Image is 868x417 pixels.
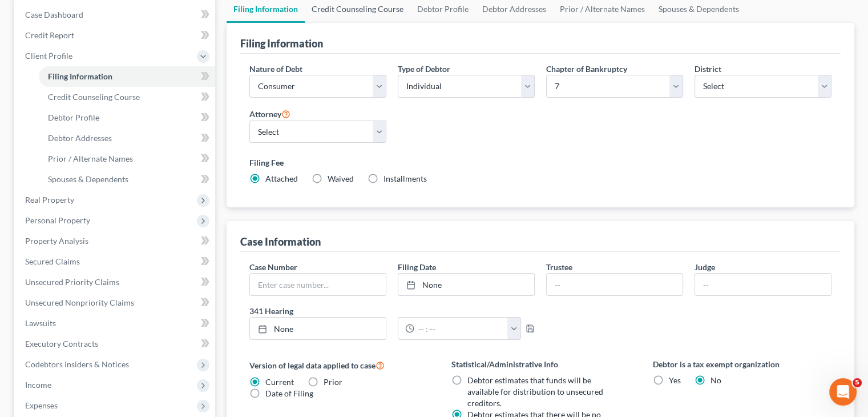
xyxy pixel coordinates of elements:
[546,261,572,273] label: Trustee
[48,133,112,143] span: Debtor Addresses
[39,66,215,87] a: Filing Information
[25,256,80,266] span: Secured Claims
[48,113,99,122] span: Debtor Profile
[48,92,140,102] span: Credit Counseling Course
[829,378,857,406] iframe: Intercom live chat
[16,272,215,292] a: Unsecured Priority Claims
[25,195,74,205] span: Real Property
[16,313,215,334] a: Lawsuits
[398,274,534,295] a: None
[695,261,715,273] label: Judge
[265,388,313,398] span: Date of Filing
[25,51,72,61] span: Client Profile
[547,274,683,295] input: --
[249,261,297,273] label: Case Number
[414,318,507,339] input: -- : --
[250,274,386,295] input: Enter case number...
[39,169,215,190] a: Spouses & Dependents
[16,231,215,251] a: Property Analysis
[25,380,51,390] span: Income
[249,107,290,121] label: Attorney
[39,107,215,128] a: Debtor Profile
[25,277,119,287] span: Unsecured Priority Claims
[249,358,428,372] label: Version of legal data applied to case
[451,358,630,370] label: Statistical/Administrative Info
[39,149,215,169] a: Prior / Alternate Names
[653,358,831,370] label: Debtor is a tax exempt organization
[398,63,450,75] label: Type of Debtor
[16,251,215,272] a: Secured Claims
[16,334,215,354] a: Executory Contracts
[25,339,98,348] span: Executory Contracts
[669,375,681,385] span: Yes
[467,375,603,408] span: Debtor estimates that funds will be available for distribution to unsecured creditors.
[25,400,58,410] span: Expenses
[695,63,721,75] label: District
[383,174,427,183] span: Installments
[25,359,129,369] span: Codebtors Insiders & Notices
[240,37,323,50] div: Filing Information
[48,71,112,81] span: Filing Information
[25,30,74,40] span: Credit Report
[16,5,215,25] a: Case Dashboard
[16,25,215,46] a: Credit Report
[249,63,302,75] label: Nature of Debt
[244,305,540,317] label: 341 Hearing
[324,377,342,387] span: Prior
[328,174,354,183] span: Waived
[710,375,721,385] span: No
[398,261,436,273] label: Filing Date
[48,174,128,184] span: Spouses & Dependents
[265,174,298,183] span: Attached
[25,298,134,307] span: Unsecured Nonpriority Claims
[695,274,831,295] input: --
[39,128,215,149] a: Debtor Addresses
[48,154,133,163] span: Prior / Alternate Names
[265,377,294,387] span: Current
[25,318,56,328] span: Lawsuits
[25,10,83,19] span: Case Dashboard
[16,292,215,313] a: Unsecured Nonpriority Claims
[250,318,386,339] a: None
[25,215,90,225] span: Personal Property
[546,63,627,75] label: Chapter of Bankruptcy
[240,235,321,248] div: Case Information
[853,378,862,387] span: 5
[249,157,831,169] label: Filing Fee
[39,87,215,107] a: Credit Counseling Course
[25,236,88,246] span: Property Analysis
